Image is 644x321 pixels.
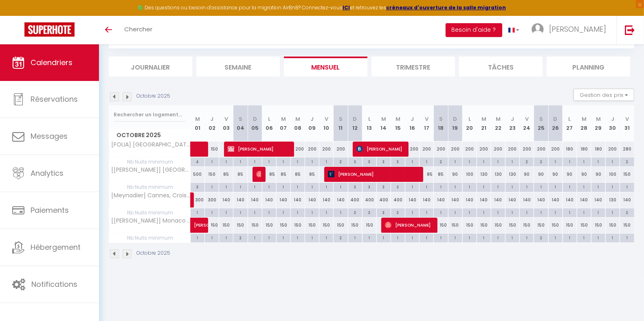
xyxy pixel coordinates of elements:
[520,218,534,233] div: 150
[233,218,248,233] div: 150
[109,157,190,166] span: Nb Nuits minimum
[362,218,376,233] div: 150
[305,142,319,157] div: 200
[547,57,630,76] li: Planning
[334,192,348,207] div: 140
[319,208,333,216] div: 1
[191,167,205,182] div: 500
[248,105,262,142] th: 05
[348,192,362,207] div: 400
[109,129,190,141] span: Octobre 2025
[290,142,305,157] div: 200
[353,115,357,123] abbr: D
[391,157,405,165] div: 3
[477,157,491,165] div: 1
[534,157,548,165] div: 2
[310,115,314,123] abbr: J
[448,218,462,233] div: 150
[31,279,77,289] span: Notifications
[386,4,506,11] a: créneaux d'ouverture de la salle migration
[506,218,520,233] div: 150
[377,208,391,216] div: 3
[434,192,448,207] div: 140
[191,183,204,190] div: 3
[491,142,505,157] div: 200
[396,115,400,123] abbr: M
[205,183,219,190] div: 1
[591,157,605,165] div: 1
[219,192,233,207] div: 140
[606,157,620,165] div: 1
[334,105,348,142] th: 11
[448,142,462,157] div: 200
[577,167,591,182] div: 90
[462,105,477,142] th: 20
[376,105,391,142] th: 14
[511,115,514,123] abbr: J
[391,192,405,207] div: 400
[548,142,563,157] div: 200
[405,183,419,190] div: 1
[363,208,376,216] div: 3
[420,192,434,207] div: 140
[491,167,505,182] div: 130
[276,218,290,233] div: 150
[549,24,606,34] span: [PERSON_NAME]
[31,131,68,141] span: Messages
[348,105,362,142] th: 12
[328,166,418,182] span: [PERSON_NAME]
[290,192,305,207] div: 140
[420,167,434,182] div: 85
[453,115,457,123] abbr: D
[620,167,634,182] div: 150
[591,142,605,157] div: 180
[381,115,386,123] abbr: M
[118,16,158,44] a: Chercher
[191,218,205,233] a: [PERSON_NAME]
[31,94,78,104] span: Réservations
[477,167,491,182] div: 130
[377,157,391,165] div: 3
[248,192,262,207] div: 140
[459,57,543,76] li: Tâches
[525,115,529,123] abbr: V
[477,105,491,142] th: 21
[219,105,233,142] th: 03
[577,105,591,142] th: 28
[348,183,362,190] div: 3
[109,183,190,192] span: Nb Nuits minimum
[262,157,276,165] div: 1
[520,142,534,157] div: 200
[305,208,319,216] div: 1
[577,157,591,165] div: 1
[233,208,247,216] div: 1
[462,167,477,182] div: 100
[339,115,343,123] abbr: S
[191,208,204,216] div: 1
[506,142,520,157] div: 200
[591,192,605,207] div: 140
[371,57,455,76] li: Trimestre
[625,25,635,35] img: logout
[262,105,276,142] th: 06
[219,167,233,182] div: 85
[534,192,548,207] div: 140
[563,157,577,165] div: 1
[268,115,270,123] abbr: L
[434,105,448,142] th: 18
[420,183,433,190] div: 1
[520,192,534,207] div: 140
[219,208,233,216] div: 1
[420,157,433,165] div: 1
[305,218,319,233] div: 150
[620,218,634,233] div: 150
[391,208,405,216] div: 3
[448,183,462,190] div: 1
[276,105,290,142] th: 07
[31,205,69,215] span: Paiements
[606,105,620,142] th: 30
[554,115,558,123] abbr: D
[591,183,605,190] div: 1
[549,208,563,216] div: 1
